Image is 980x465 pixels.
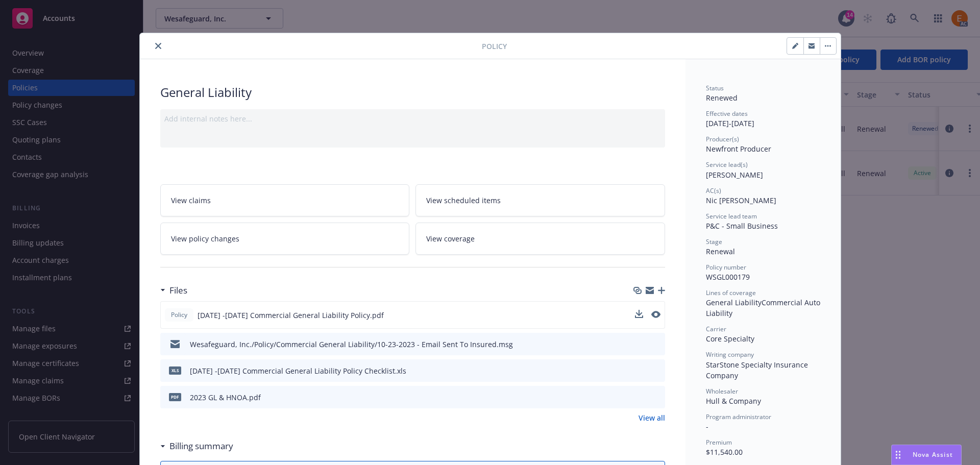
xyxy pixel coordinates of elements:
[160,223,410,255] a: View policy changes
[706,263,746,272] span: Policy number
[706,360,810,380] span: StarStone Specialty Insurance Company
[706,447,743,457] span: $11,540.00
[160,84,665,101] div: General Liability
[706,84,724,92] span: Status
[171,233,239,244] span: View policy changes
[706,212,757,221] span: Service lead team
[482,41,507,52] span: Policy
[164,113,661,124] div: Add internal notes here...
[706,144,771,154] span: Newfront Producer
[706,195,776,205] span: Nic [PERSON_NAME]
[198,310,384,321] span: [DATE] -[DATE] Commercial General Liability Policy.pdf
[635,392,644,403] button: download file
[415,184,665,216] a: View scheduled items
[706,272,750,282] span: WSGL000179
[706,298,762,307] span: General Liability
[706,298,822,318] span: Commercial Auto Liability
[635,310,643,321] button: download file
[652,392,661,403] button: preview file
[706,186,721,195] span: AC(s)
[706,387,738,396] span: Wholesaler
[652,365,661,376] button: preview file
[891,445,962,465] button: Nova Assist
[190,365,406,376] div: [DATE] -[DATE] Commercial General Liability Policy Checklist.xls
[706,160,748,169] span: Service lead(s)
[706,170,763,180] span: [PERSON_NAME]
[706,350,754,359] span: Writing company
[169,284,187,297] h3: Files
[706,109,748,118] span: Effective dates
[706,93,738,103] span: Renewed
[415,223,665,255] a: View coverage
[706,325,726,333] span: Carrier
[635,339,644,350] button: download file
[706,237,722,246] span: Stage
[152,40,164,52] button: close
[706,396,761,406] span: Hull & Company
[169,366,181,374] span: xls
[171,195,211,206] span: View claims
[706,412,771,421] span: Program administrator
[913,450,953,459] span: Nova Assist
[190,339,513,350] div: Wesafeguard, Inc./Policy/Commercial General Liability/10-23-2023 - Email Sent To Insured.msg
[169,310,189,320] span: Policy
[706,422,708,431] span: -
[639,412,665,423] a: View all
[652,339,661,350] button: preview file
[706,247,735,256] span: Renewal
[426,195,501,206] span: View scheduled items
[706,334,754,344] span: Core Specialty
[706,109,820,129] div: [DATE] - [DATE]
[706,135,739,143] span: Producer(s)
[706,438,732,447] span: Premium
[635,365,644,376] button: download file
[160,284,187,297] div: Files
[169,439,233,453] h3: Billing summary
[651,311,660,318] button: preview file
[892,445,904,464] div: Drag to move
[426,233,475,244] span: View coverage
[635,310,643,318] button: download file
[160,184,410,216] a: View claims
[706,288,756,297] span: Lines of coverage
[706,221,778,231] span: P&C - Small Business
[190,392,261,403] div: 2023 GL & HNOA.pdf
[169,393,181,401] span: pdf
[160,439,233,453] div: Billing summary
[651,310,660,321] button: preview file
